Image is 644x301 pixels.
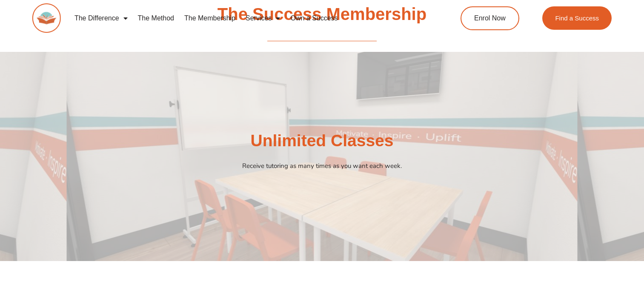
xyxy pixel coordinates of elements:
[474,15,506,22] span: Enrol Now
[285,9,343,28] a: Own a Success
[69,9,133,28] a: The Difference
[69,9,427,28] nav: Menu
[555,15,599,21] span: Find a Success
[133,9,179,28] a: The Method
[84,160,561,172] p: Receive tutoring as many times as you want each week.
[84,130,561,152] h2: Unlimited Classes
[461,6,519,30] a: Enrol Now
[240,9,285,28] a: Services
[543,6,612,30] a: Find a Success
[179,9,240,28] a: The Membership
